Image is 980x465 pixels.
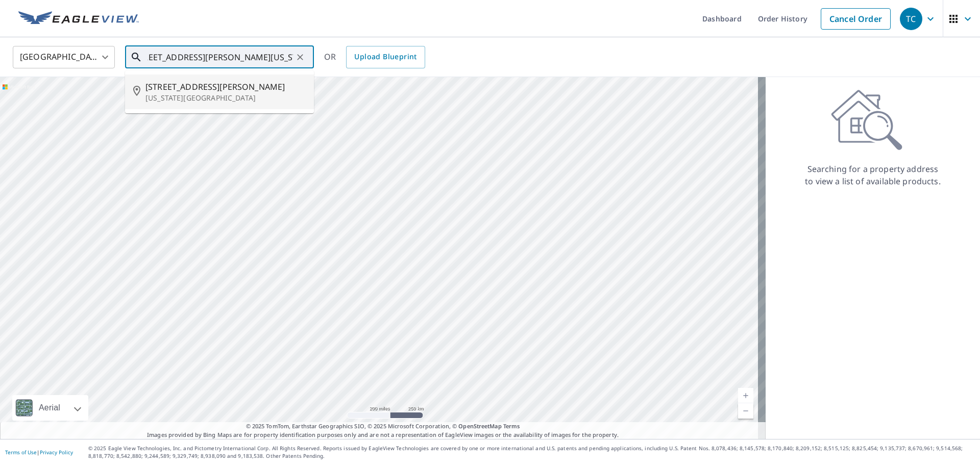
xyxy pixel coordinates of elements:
[738,403,753,419] a: Current Level 5, Zoom Out
[148,43,293,71] input: Search by address or latitude-longitude
[145,93,306,103] p: [US_STATE][GEOGRAPHIC_DATA]
[246,422,520,431] span: © 2025 TomTom, Earthstar Geographics SIO, © 2025 Microsoft Corporation, ©
[36,395,63,421] div: Aerial
[12,395,88,421] div: Aerial
[13,43,115,71] div: [GEOGRAPHIC_DATA]
[738,388,753,403] a: Current Level 5, Zoom In
[88,445,975,460] p: © 2025 Eagle View Technologies, Inc. and Pictometry International Corp. All Rights Reserved. Repo...
[458,422,501,430] a: OpenStreetMap
[5,449,37,456] a: Terms of Use
[821,8,891,30] a: Cancel Order
[804,163,941,187] p: Searching for a property address to view a list of available products.
[145,81,306,93] span: [STREET_ADDRESS][PERSON_NAME]
[40,449,73,456] a: Privacy Policy
[900,8,922,30] div: TC
[18,11,139,27] img: EV Logo
[293,50,307,64] button: Clear
[346,46,425,68] a: Upload Blueprint
[5,449,73,455] p: |
[354,51,416,63] span: Upload Blueprint
[503,422,520,430] a: Terms
[324,46,425,68] div: OR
